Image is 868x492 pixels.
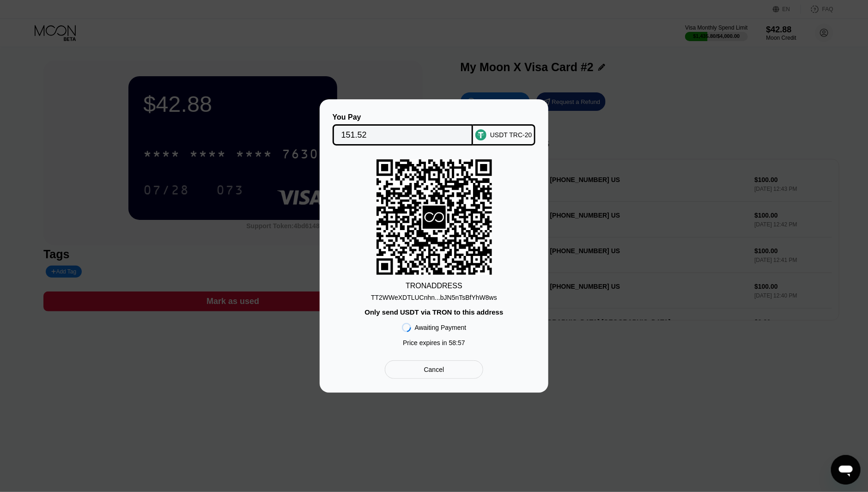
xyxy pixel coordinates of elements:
div: You Pay [333,113,473,121]
iframe: Button to launch messaging window [831,455,861,485]
div: Cancel [424,365,444,374]
div: Cancel [385,360,483,379]
div: You PayUSDT TRC-20 [334,113,534,146]
div: TRON ADDRESS [406,282,462,290]
div: Awaiting Payment [415,324,467,331]
div: TT2WWeXDTLUCnhn...bJN5nTsBfYhW8ws [371,294,497,301]
div: Only send USDT via TRON to this address [364,308,503,316]
span: 58 : 57 [449,339,465,346]
div: USDT TRC-20 [490,131,532,139]
div: TT2WWeXDTLUCnhn...bJN5nTsBfYhW8ws [371,290,497,301]
div: Price expires in [403,339,465,346]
